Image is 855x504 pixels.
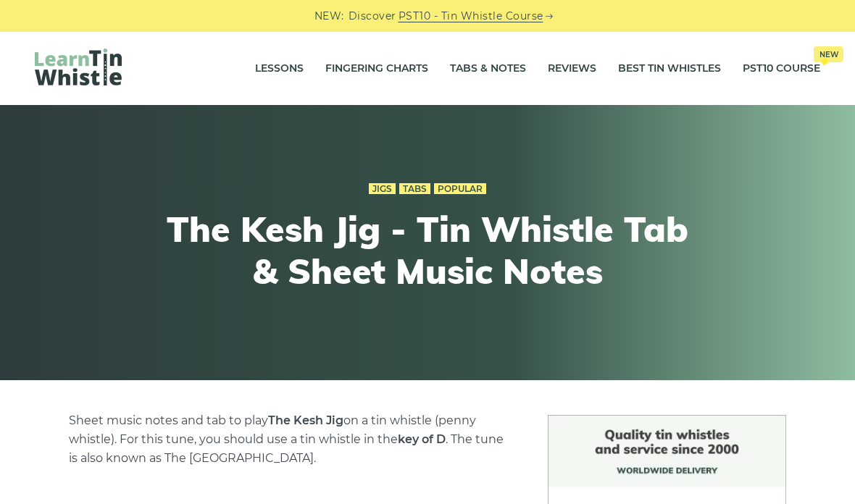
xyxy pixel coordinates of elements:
[161,209,694,292] h1: The Kesh Jig - Tin Whistle Tab & Sheet Music Notes
[268,413,343,427] strong: The Kesh Jig
[743,51,820,87] a: PST10 CourseNew
[325,51,428,87] a: Fingering Charts
[369,183,396,195] a: Jigs
[434,183,486,195] a: Popular
[398,432,446,446] strong: key of D
[618,51,721,87] a: Best Tin Whistles
[399,183,430,195] a: Tabs
[255,51,304,87] a: Lessons
[69,411,512,468] p: Sheet music notes and tab to play on a tin whistle (penny whistle). For this tune, you should use...
[814,46,843,62] span: New
[548,51,596,87] a: Reviews
[450,51,526,87] a: Tabs & Notes
[35,49,122,85] img: LearnTinWhistle.com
